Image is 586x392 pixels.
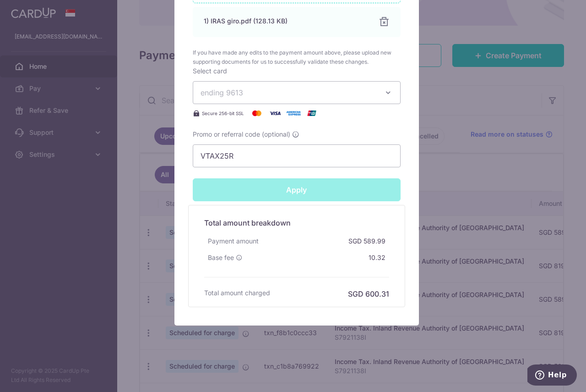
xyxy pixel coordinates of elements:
button: ending 9613 [193,81,401,104]
div: 10.32 [365,249,389,266]
label: Select card [193,66,227,76]
h6: Total amount charged [204,288,270,298]
span: Secure 256-bit SSL [202,110,244,117]
div: 1) IRAS giro.pdf (128.13 KB) [204,17,368,26]
iframe: Opens a widget where you can find more information [527,364,577,387]
span: ending 9613 [201,88,243,97]
div: SGD 589.99 [345,233,389,249]
img: Mastercard [248,108,266,119]
div: Payment amount [204,233,262,249]
span: Base fee [208,253,234,262]
span: Promo or referral code (optional) [193,130,290,139]
h6: SGD 600.31 [348,288,389,299]
img: UnionPay [303,108,321,119]
img: American Express [284,108,303,119]
h5: Total amount breakdown [204,217,389,228]
img: Visa [266,108,284,119]
span: If you have made any edits to the payment amount above, please upload new supporting documents fo... [193,48,401,66]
